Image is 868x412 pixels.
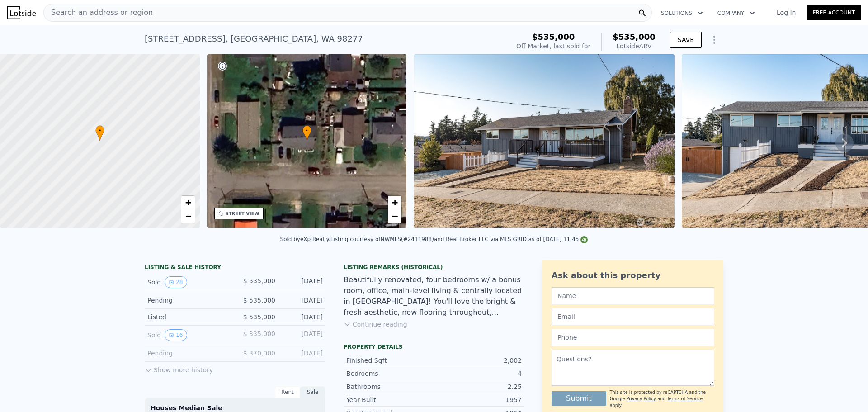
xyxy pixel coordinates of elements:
div: Bathrooms [346,382,434,391]
a: Zoom in [181,196,195,209]
div: Listing Remarks (Historical) [344,264,524,271]
a: Terms of Service [667,396,703,401]
a: Privacy Policy [627,396,656,401]
div: [STREET_ADDRESS] , [GEOGRAPHIC_DATA] , WA 98277 [145,33,363,45]
button: Submit [552,391,606,406]
div: Sale [300,386,325,398]
img: Lotside [7,6,36,19]
div: Beautifully renovated, four bedrooms w/ a bonus room, office, main-level living & centrally locat... [344,275,524,318]
span: $535,000 [613,32,656,42]
input: Email [552,308,714,325]
button: View historical data [165,329,187,341]
a: Log In [766,8,807,17]
a: Free Account [807,5,861,20]
span: $ 535,000 [243,277,275,284]
div: 2.25 [434,382,522,391]
span: + [185,197,191,208]
div: Sold [147,329,228,341]
span: − [185,210,191,222]
span: • [95,127,104,135]
div: Bedrooms [346,369,434,378]
div: Lotside ARV [613,42,656,51]
div: • [302,125,311,141]
button: Continue reading [344,320,407,329]
span: − [392,210,398,222]
div: Property details [344,343,524,350]
span: • [302,127,311,135]
span: + [392,197,398,208]
div: 1957 [434,395,522,404]
div: Sold [147,276,228,288]
div: [DATE] [283,329,323,341]
button: SAVE [670,32,702,48]
div: Sold by eXp Realty . [280,236,330,242]
button: Show more history [145,362,213,374]
div: Pending [147,296,228,305]
a: Zoom out [388,209,401,223]
span: $ 335,000 [243,330,275,337]
button: Solutions [654,5,710,21]
div: This site is protected by reCAPTCHA and the Google and apply. [610,389,714,409]
img: Sale: 167233200 Parcel: 98785742 [414,54,674,228]
a: Zoom out [181,209,195,223]
img: NWMLS Logo [580,236,588,243]
span: $ 370,000 [243,350,275,357]
span: $ 535,000 [243,313,275,321]
div: Pending [147,349,228,358]
div: Rent [275,386,300,398]
a: Zoom in [388,196,401,209]
div: Finished Sqft [346,356,434,365]
div: 2,002 [434,356,522,365]
div: Off Market, last sold for [516,42,590,51]
input: Phone [552,329,714,346]
div: [DATE] [283,296,323,305]
button: Show Options [705,31,723,49]
div: Listing courtesy of NWMLS (#2411988) and Real Broker LLC via MLS GRID as of [DATE] 11:45 [330,236,588,242]
button: View historical data [165,276,187,288]
div: • [95,125,104,141]
div: STREET VIEW [226,210,259,217]
div: [DATE] [283,276,323,288]
div: [DATE] [283,313,323,322]
span: Search an address or region [44,7,153,18]
div: [DATE] [283,349,323,358]
button: Company [710,5,762,21]
div: LISTING & SALE HISTORY [145,264,325,273]
div: Year Built [346,395,434,404]
div: 4 [434,369,522,378]
input: Name [552,287,714,304]
div: Ask about this property [552,269,714,282]
span: $ 535,000 [243,297,275,304]
div: Listed [147,313,228,322]
span: $535,000 [532,32,575,42]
